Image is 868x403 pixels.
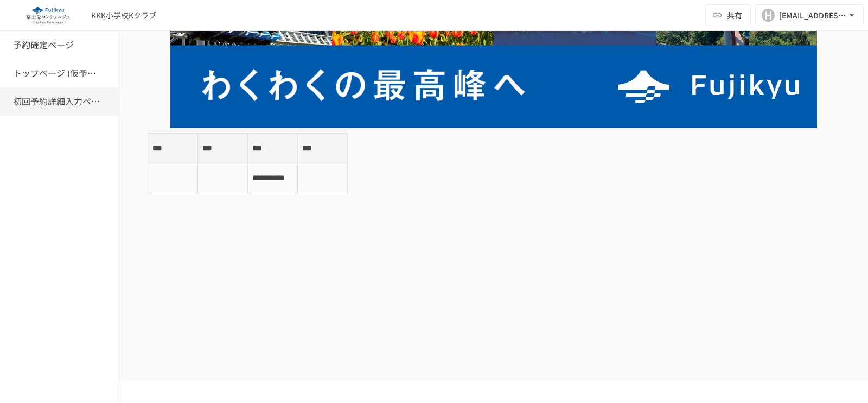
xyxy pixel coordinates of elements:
h6: 初回予約詳細入力ページ [13,95,100,109]
div: H [762,9,775,22]
button: H[EMAIL_ADDRESS][PERSON_NAME][DOMAIN_NAME] [755,4,864,26]
h6: 予約確定ページ [13,38,74,52]
img: eQeGXtYPV2fEKIA3pizDiVdzO5gJTl2ahLbsPaD2E4R [13,7,82,24]
h6: トップページ (仮予約一覧) [13,66,100,80]
div: [EMAIL_ADDRESS][PERSON_NAME][DOMAIN_NAME] [779,9,846,22]
span: 共有 [727,9,742,21]
button: 共有 [705,4,751,26]
div: KKK小学校Kクラブ [91,10,156,21]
